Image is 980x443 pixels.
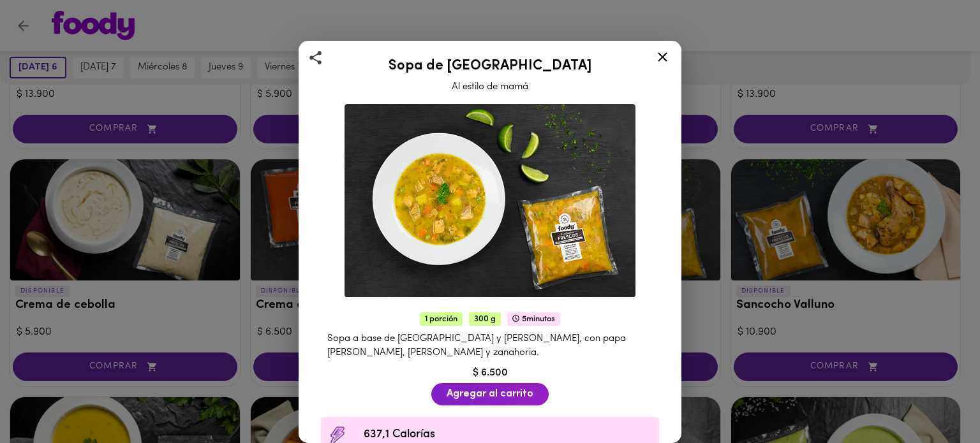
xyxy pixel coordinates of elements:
div: $ 6.500 [315,366,665,381]
iframe: Messagebird Livechat Widget [906,369,967,430]
span: 5 minutos [507,312,560,326]
span: 300 g [469,312,501,326]
h2: Sopa de [GEOGRAPHIC_DATA] [315,59,665,74]
img: Sopa de Mondongo [345,104,635,298]
button: Agregar al carrito [431,383,549,405]
span: 1 porción [420,312,463,326]
span: Sopa a base de [GEOGRAPHIC_DATA] y [PERSON_NAME], con papa [PERSON_NAME], [PERSON_NAME] y zanahoria. [327,334,626,357]
span: Agregar al carrito [447,388,533,400]
span: Al estilo de mamá [452,82,528,92]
